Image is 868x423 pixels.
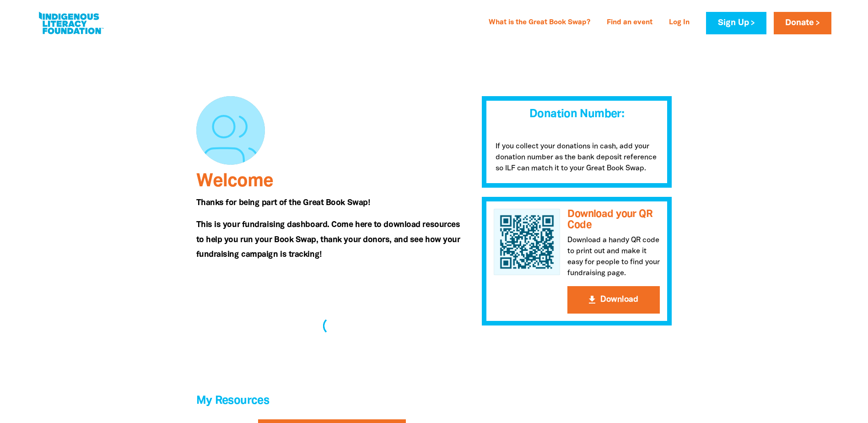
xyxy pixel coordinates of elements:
a: What is the Great Book Swap? [483,16,596,30]
a: Donate [774,12,831,34]
span: Donation Number: [529,109,624,119]
img: QR Code for Great Book Swap 2025 - Individuals and Organisations [494,209,561,276]
span: My Resources [196,396,270,406]
span: Welcome [196,173,278,190]
button: get_appDownload [567,286,660,314]
span: Thanks for being part of the Great Book Swap! [196,199,370,206]
span: This is your fundraising dashboard. Come here to download resources to help you run your Book Swa... [196,221,460,258]
a: Sign Up [706,12,766,34]
i: get_app [587,294,598,305]
a: Find an event [601,16,658,30]
h3: Download your QR Code [567,209,660,231]
a: Log In [663,16,695,30]
p: If you collect your donations in cash, add your donation number as the bank deposit reference so ... [482,132,672,188]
